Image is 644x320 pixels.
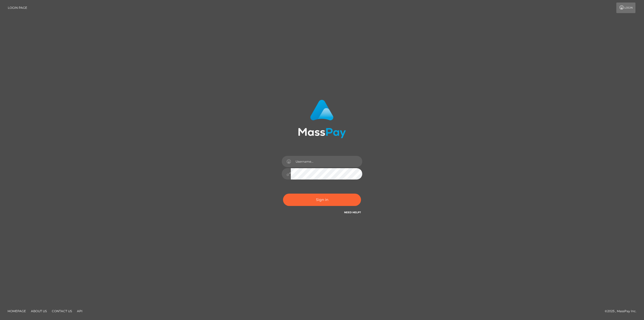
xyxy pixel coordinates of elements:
input: Username... [291,156,362,167]
a: About Us [29,307,49,315]
img: MassPay Login [298,100,346,138]
a: Homepage [6,307,28,315]
a: Login Page [8,3,27,13]
div: © 2025 , MassPay Inc. [605,308,640,314]
button: Sign in [283,194,361,206]
a: Need Help? [344,211,361,214]
a: Contact Us [50,307,74,315]
a: Login [616,3,635,13]
a: API [75,307,85,315]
